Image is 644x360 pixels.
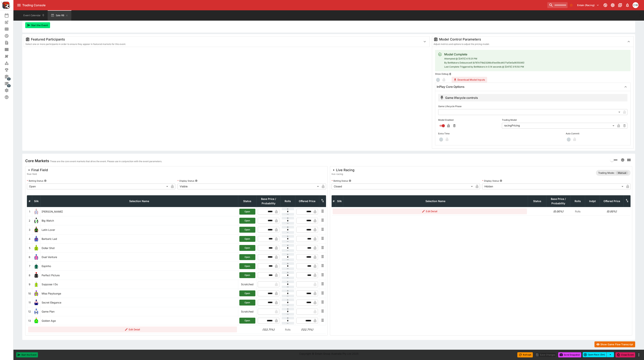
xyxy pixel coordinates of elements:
[615,352,635,357] button: Close Event
[4,75,15,79] div: Management
[239,290,255,296] button: Open
[41,234,238,243] td: Barbaric Lad
[27,316,32,325] td: 13
[624,2,631,8] button: Notifications
[41,289,238,298] td: Miss Playlounge
[336,195,343,207] th: Silk
[27,207,32,216] td: 1
[4,20,15,24] div: New Event
[33,227,39,233] img: runner 3
[333,208,527,214] button: Edit Detail
[27,262,32,271] td: 7
[21,10,47,21] button: Event Calendar
[25,37,418,42] div: Featured Participants
[601,209,623,213] h6: (0.00%)
[27,271,32,280] td: 8
[594,341,635,347] button: Show Game Flow Transcript
[33,272,39,278] img: runner 8
[444,57,524,68] span: Attempted @ [DATE] 4:15:31 PM By BetMakers Debounced! (b787cf78d23266c61ee59cd4071af3e5a9055065) ...
[452,77,487,83] button: Download Model Inputs
[33,281,39,287] img: runner 9
[332,172,354,176] span: live-racing
[41,253,238,262] td: Duel Venture
[238,195,256,207] th: Status
[598,171,615,175] p: Trading Mode:
[33,236,39,242] img: runner 4
[602,2,609,8] button: Connected to PK
[296,328,318,331] h6: (122.71%)
[349,179,351,182] button: Betting Status
[256,195,280,207] th: Base Price / Probability
[27,253,32,262] td: 6
[41,207,238,216] td: [PERSON_NAME]
[4,68,15,72] div: Tournaments
[1,1,10,10] img: PriceKinetics Logo
[22,3,546,7] div: Trading Console
[332,179,348,182] p: Betting Status
[33,318,39,324] img: runner 13
[332,168,354,172] div: Live Racing
[239,310,255,313] p: Scratched
[41,271,238,280] td: Perfect Picture
[438,131,500,136] label: Extra Time
[434,43,490,45] span: Adjust metrics and options to adjust the pricing model.
[434,37,622,42] div: Model Control Parameters
[239,272,255,278] button: Open
[4,61,15,65] div: Categories
[27,179,43,182] p: Betting Status
[25,158,49,163] h4: Core Markets
[258,328,279,331] h6: (122.71%)
[239,263,255,269] button: Open
[239,227,255,233] button: Open
[4,40,15,45] div: Search
[332,195,336,207] th: #
[585,195,600,207] th: Independent
[239,236,255,242] button: Open
[438,104,627,109] label: Game Lifecycle Phase
[25,43,126,45] span: Select one or more participants in order to ensure they appear in featured markets for this event.
[444,52,524,57] div: Model Complete
[437,85,464,89] h6: InPlay Core Options
[239,245,255,251] button: Open
[546,195,570,207] th: Base Price / Probability
[435,72,448,75] p: Show Debug
[609,2,616,8] button: Toggle light/dark mode
[16,2,22,8] button: open drawer
[637,353,641,357] button: more
[25,22,50,28] button: Start the Event
[616,171,628,175] span: Manual
[4,81,15,86] div: Infrastructure
[281,328,294,331] p: Rolls
[631,1,640,9] button: Christopher Winter
[502,117,627,123] label: Trading Model
[44,179,47,182] button: Betting Status
[27,168,48,172] div: Final Field
[41,262,238,271] td: Espinho
[440,96,478,100] div: Game lifecycle controls
[195,179,198,182] button: Display Status
[517,352,533,357] button: Refresh
[16,352,38,357] button: Start the Event
[27,280,32,289] td: 9
[27,243,32,252] td: 5
[177,179,194,182] p: Display Status
[50,160,162,163] p: These are the core event markets that drive the event. Please use in conjunction with the event p...
[32,195,41,207] th: Silk
[33,218,39,224] img: runner 2
[571,209,584,213] p: Rolls
[27,216,32,225] td: 2
[27,225,32,234] td: 3
[332,183,474,189] div: Closed
[4,34,15,38] div: Futures
[239,318,255,324] button: Open
[449,73,452,75] button: Show Debug
[4,27,15,31] div: Meetings
[482,183,625,189] div: Hidden
[566,131,627,136] label: Auto Commit
[27,289,32,298] td: 10
[33,290,39,296] img: runner 10
[177,183,320,189] div: Visible
[4,47,15,52] div: Template Search
[280,195,295,207] th: Rolls
[41,280,238,289] td: Suppose I Do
